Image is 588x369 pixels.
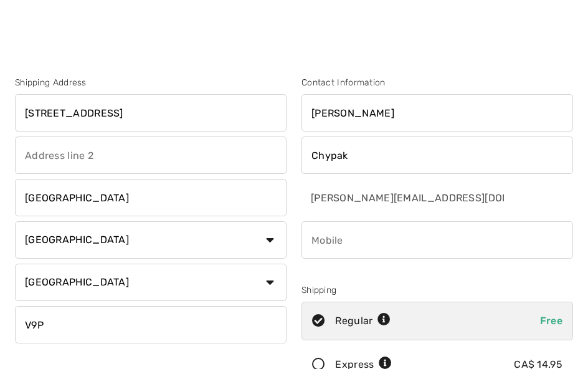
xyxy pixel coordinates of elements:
[15,76,287,89] div: Shipping Address
[15,94,287,132] input: Address line 1
[301,76,573,89] div: Contact Information
[301,284,573,297] div: Shipping
[335,314,391,328] div: Regular
[15,306,287,343] input: Zip/Postal Code
[301,221,573,259] input: Mobile
[15,137,287,174] input: Address line 2
[301,137,573,174] input: Last name
[15,179,287,216] input: City
[540,315,562,327] span: Free
[301,179,505,216] input: E-mail
[301,94,573,132] input: First name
